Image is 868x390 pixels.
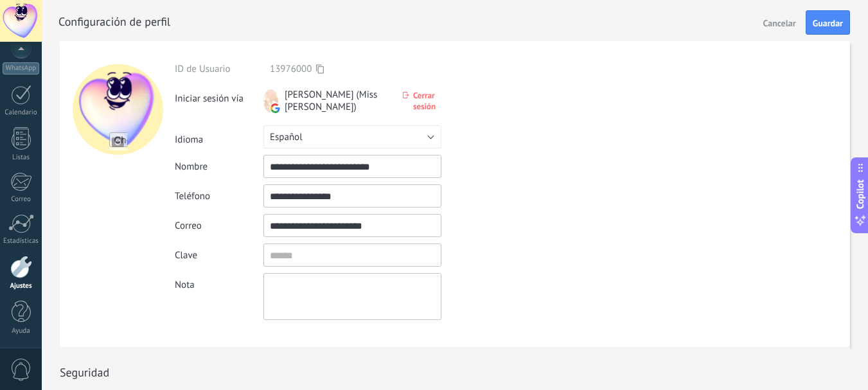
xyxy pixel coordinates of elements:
span: Cerrar sesión [413,90,441,112]
button: Español [263,125,441,148]
h1: Seguridad [60,365,109,380]
span: Copilot [854,179,867,209]
span: 13976000 [270,63,312,75]
div: Clave [175,249,263,261]
div: Calendario [3,109,40,117]
span: Español [270,131,303,143]
div: Nombre [175,161,263,173]
div: WhatsApp [3,62,39,75]
div: Ayuda [3,327,40,335]
span: Cancelar [763,19,796,28]
div: ID de Usuario [175,63,263,75]
div: Estadísticas [3,237,40,245]
span: [PERSON_NAME] (Miss [PERSON_NAME]) [285,89,391,113]
div: Teléfono [175,190,263,202]
button: Cancelar [758,12,801,33]
div: Correo [175,220,263,232]
button: Guardar [806,10,850,35]
div: Idioma [175,129,263,146]
span: Guardar [813,19,843,28]
div: Iniciar sesión vía [175,87,263,105]
div: Nota [175,273,263,291]
div: Correo [3,195,40,204]
div: Listas [3,154,40,162]
div: Ajustes [3,282,40,290]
